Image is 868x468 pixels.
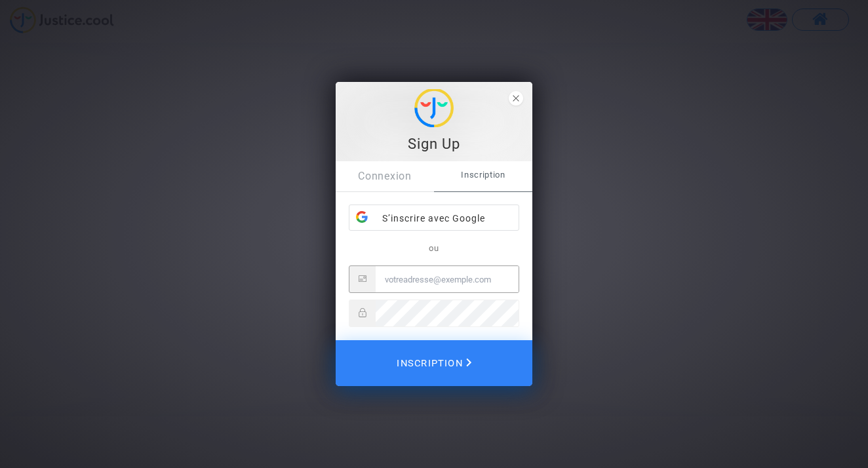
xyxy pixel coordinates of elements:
span: ou [429,243,439,253]
div: S’inscrire avec Google [349,205,519,231]
button: Inscription [336,340,532,386]
a: Connexion [336,161,434,191]
span: Inscription [434,161,532,189]
input: Password [376,300,519,326]
span: close [509,91,523,106]
div: Sign Up [343,134,525,154]
input: Email [376,266,519,292]
span: Inscription [397,349,471,378]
